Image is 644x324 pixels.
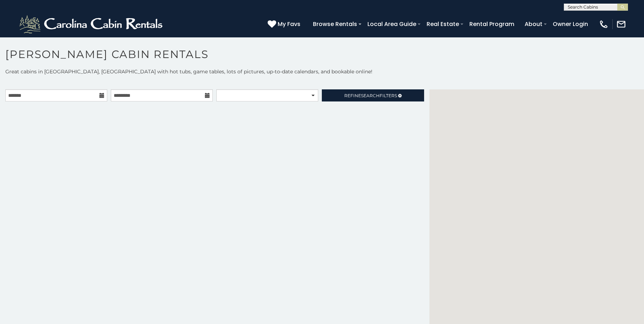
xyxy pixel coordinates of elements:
span: My Favs [278,20,300,28]
img: mail-regular-white.png [616,19,626,29]
span: Search [361,93,380,98]
a: RefineSearchFilters [322,89,424,101]
img: White-1-2.png [18,14,166,35]
a: About [521,18,546,30]
a: Owner Login [549,18,592,30]
a: Local Area Guide [364,18,420,30]
a: My Favs [268,20,302,29]
span: Refine Filters [344,93,397,98]
a: Browse Rentals [309,18,361,30]
a: Rental Program [466,18,518,30]
a: Real Estate [423,18,463,30]
img: phone-regular-white.png [599,19,609,29]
